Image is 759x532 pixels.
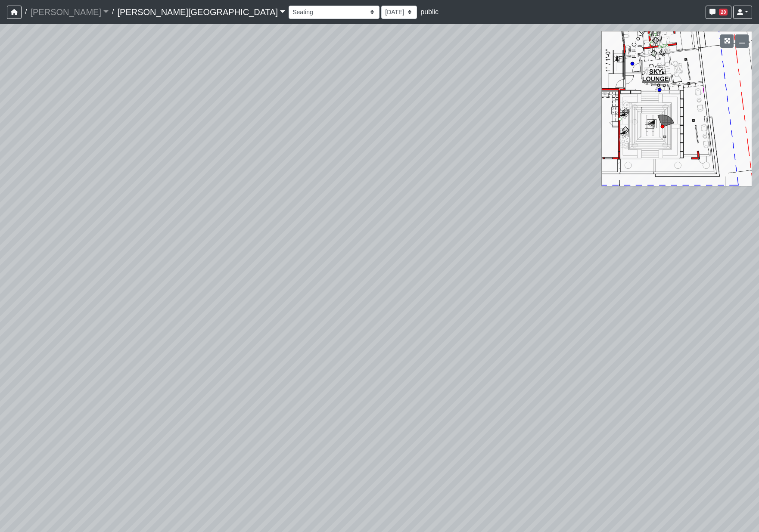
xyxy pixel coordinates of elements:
[117,3,285,21] a: [PERSON_NAME][GEOGRAPHIC_DATA]
[109,3,117,21] span: /
[706,6,731,19] button: 20
[420,8,439,15] span: public
[719,9,728,15] span: 20
[30,3,109,21] a: [PERSON_NAME]
[22,3,30,21] span: /
[6,515,57,532] iframe: Ybug feedback widget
